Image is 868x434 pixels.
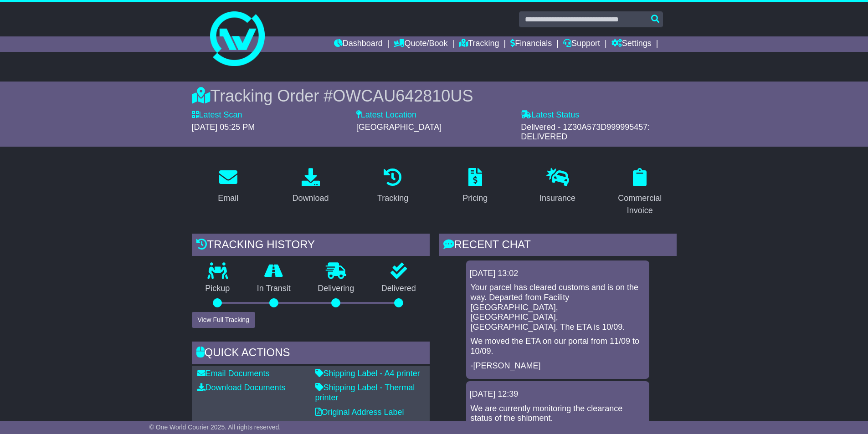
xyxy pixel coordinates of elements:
div: RECENT CHAT [439,234,677,258]
span: © One World Courier 2025. All rights reserved. [149,424,281,431]
label: Latest Scan [192,110,242,120]
div: [DATE] 13:02 [470,269,646,279]
label: Latest Location [356,110,416,120]
div: Quick Actions [192,342,430,366]
div: Insurance [539,192,575,204]
a: Settings [611,36,652,52]
p: Delivering [304,284,368,294]
a: Pricing [457,165,493,208]
a: Insurance [534,165,581,208]
div: Pricing [462,192,488,204]
div: [DATE] 12:39 [470,389,646,399]
p: Your parcel has cleared customs and is on the way. Departed from Facility [GEOGRAPHIC_DATA], [GEO... [471,283,645,332]
a: Commercial Invoice [603,165,677,220]
div: Email [218,192,238,204]
p: Delivered [368,284,430,294]
button: View Full Tracking [192,312,255,328]
p: In Transit [243,284,304,294]
div: Download [292,192,329,204]
a: Tracking [371,165,414,208]
p: Pickup [192,284,244,294]
a: Email [212,165,244,208]
a: Financials [510,36,552,52]
a: Shipping Label - A4 printer [315,369,420,378]
a: Email Documents [197,369,270,378]
div: Tracking history [192,234,430,258]
a: Support [563,36,600,52]
label: Latest Status [521,110,579,120]
span: Delivered - 1Z30A573D999995457: DELIVERED [521,123,650,142]
div: Commercial Invoice [609,192,671,217]
a: Dashboard [334,36,383,52]
span: [DATE] 05:25 PM [192,123,255,132]
span: [GEOGRAPHIC_DATA] [356,123,442,132]
p: We are currently monitoring the clearance status of the shipment. [471,404,645,424]
p: -[PERSON_NAME] [471,361,645,371]
p: We moved the ETA on our portal from 11/09 to 10/09. [471,337,645,356]
span: OWCAU642810US [333,87,473,105]
a: Shipping Label - Thermal printer [315,383,415,402]
a: Download Documents [197,383,286,392]
a: Download [286,165,334,208]
div: Tracking [377,192,408,204]
div: Tracking Order # [192,86,677,106]
a: Original Address Label [315,408,404,417]
a: Quote/Book [394,36,447,52]
a: Tracking [459,36,499,52]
